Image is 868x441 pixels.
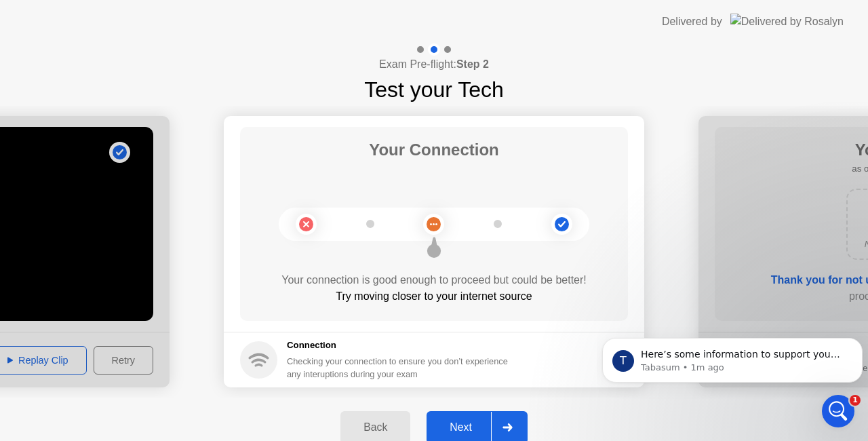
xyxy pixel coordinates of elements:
iframe: Intercom live chat [822,395,854,427]
div: Try moving closer to your internet source [240,288,628,305]
h4: Exam Pre-flight: [379,56,489,73]
span: 1 [850,395,861,406]
div: Back [344,421,406,434]
b: Step 2 [456,58,489,70]
img: Delivered by Rosalyn [730,14,844,29]
h5: Connection [287,339,516,352]
div: Next [431,421,491,434]
h1: Test your Tech [364,73,504,106]
div: Delivered by [662,14,722,30]
div: Checking your connection to ensure you don’t experience any interuptions during your exam [287,355,516,381]
iframe: Intercom notifications message [597,309,868,404]
div: Your connection is good enough to proceed but could be better! [240,272,628,288]
h1: Your Connection [369,138,499,162]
